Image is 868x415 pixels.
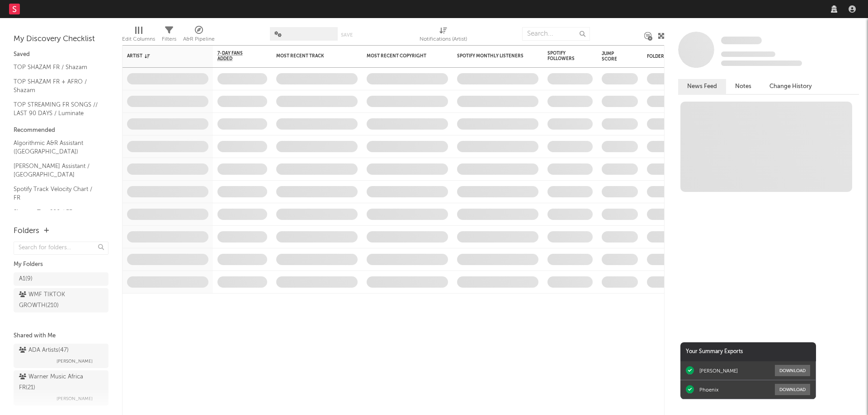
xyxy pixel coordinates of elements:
[14,161,99,180] a: [PERSON_NAME] Assistant / [GEOGRAPHIC_DATA]
[602,51,624,62] div: Jump Score
[127,53,195,59] div: Artist
[721,37,762,44] span: Some Artist
[721,36,762,45] a: Some Artist
[775,365,810,376] button: Download
[14,34,108,45] div: My Discovery Checklist
[547,51,579,61] div: Spotify Followers
[19,345,69,356] div: ADA Artists ( 47 )
[57,393,93,404] span: [PERSON_NAME]
[647,54,715,59] div: Folders
[14,242,108,255] input: Search for folders...
[775,384,810,395] button: Download
[14,226,39,237] div: Folders
[341,33,353,37] button: Save
[217,51,254,61] span: 7-Day Fans Added
[122,34,155,45] div: Edit Columns
[14,207,99,217] a: Shazam Top 200 / FR
[122,23,155,49] div: Edit Columns
[14,100,99,118] a: TOP STREAMING FR SONGS // LAST 90 DAYS / Luminate
[420,34,467,45] div: Notifications (Artist)
[522,27,590,41] input: Search...
[699,368,738,374] div: [PERSON_NAME]
[162,34,176,45] div: Filters
[19,274,33,284] div: A1 ( 9 )
[162,23,176,49] div: Filters
[57,356,93,367] span: [PERSON_NAME]
[760,79,821,94] button: Change History
[19,289,83,311] div: WMF TIKTOK GROWTH ( 210 )
[678,79,726,94] button: News Feed
[19,372,101,393] div: Warner Music Africa FR ( 21 )
[183,34,215,45] div: A&R Pipeline
[14,370,108,406] a: Warner Music Africa FR(21)[PERSON_NAME]
[699,387,718,393] div: Phoenix
[14,138,99,157] a: Algorithmic A&R Assistant ([GEOGRAPHIC_DATA])
[721,61,802,66] span: 0 fans last week
[276,53,344,59] div: Most Recent Track
[14,344,108,368] a: ADA Artists(47)[PERSON_NAME]
[367,53,434,59] div: Most Recent Copyright
[14,77,99,95] a: TOP SHAZAM FR + AFRO / Shazam
[721,51,775,57] span: Tracking Since: [DATE]
[14,62,99,72] a: TOP SHAZAM FR / Shazam
[457,53,525,59] div: Spotify Monthly Listeners
[14,184,99,203] a: Spotify Track Velocity Chart / FR
[14,49,108,60] div: Saved
[14,331,108,341] div: Shared with Me
[183,23,215,49] div: A&R Pipeline
[14,259,108,270] div: My Folders
[680,342,816,361] div: Your Summary Exports
[726,79,760,94] button: Notes
[14,125,108,136] div: Recommended
[14,288,108,312] a: WMF TIKTOK GROWTH(210)
[420,23,467,49] div: Notifications (Artist)
[14,272,108,286] a: A1(9)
